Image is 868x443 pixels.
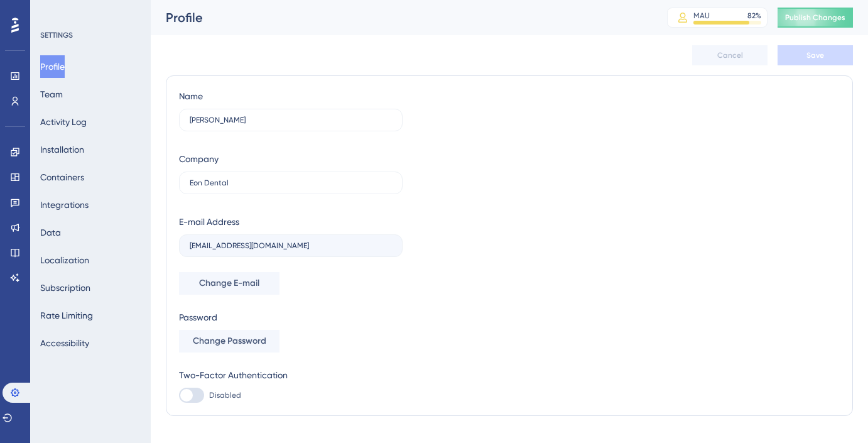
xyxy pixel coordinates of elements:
[179,310,403,325] div: Password
[717,50,743,60] span: Cancel
[40,83,63,106] button: Team
[806,50,824,60] span: Save
[179,89,203,104] div: Name
[785,13,845,23] span: Publish Changes
[747,11,761,21] div: 82 %
[179,272,279,295] button: Change E-mail
[40,30,142,40] div: SETTINGS
[190,241,392,250] input: E-mail Address
[179,330,279,353] button: Change Password
[40,276,90,299] button: Subscription
[40,111,87,133] button: Activity Log
[40,332,89,354] button: Accessibility
[179,151,219,167] div: Company
[778,8,853,28] button: Publish Changes
[40,166,84,189] button: Containers
[40,249,89,271] button: Localization
[40,221,61,244] button: Data
[40,138,84,161] button: Installation
[190,116,392,124] input: Name Surname
[692,45,768,65] button: Cancel
[693,11,710,21] div: MAU
[40,55,65,78] button: Profile
[40,194,89,216] button: Integrations
[40,304,93,327] button: Rate Limiting
[209,390,241,400] span: Disabled
[190,178,392,187] input: Company Name
[166,9,636,26] div: Profile
[778,45,853,65] button: Save
[199,276,259,291] span: Change E-mail
[179,368,403,383] div: Two-Factor Authentication
[193,334,266,349] span: Change Password
[179,214,239,229] div: E-mail Address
